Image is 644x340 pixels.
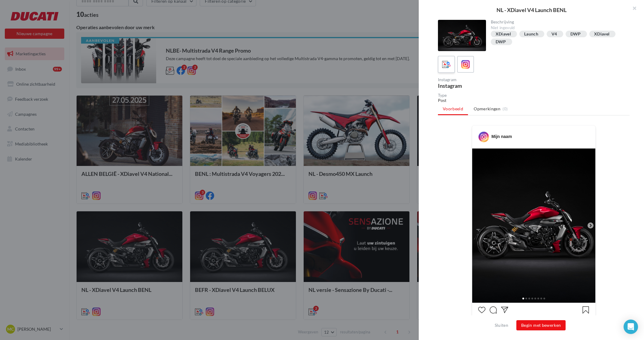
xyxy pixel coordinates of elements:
div: Type [438,93,630,97]
div: Open Intercom Messenger [624,320,638,334]
div: Mijn naam [491,133,512,139]
span: (0) [503,106,508,111]
div: XDiavel [496,32,511,36]
div: Launch [524,32,538,36]
span: Opmerkingen [474,106,500,112]
svg: Enregistrer [582,306,589,314]
div: DWP [496,40,506,44]
svg: J’aime [478,306,485,314]
div: V4 [551,32,557,36]
div: Instagram [438,83,531,88]
div: Niet ingevuld [491,25,625,31]
div: Beschrijving [491,20,625,24]
button: Begin met bewerken [516,320,566,330]
div: Post [438,97,630,103]
div: NL - XDiavel V4 Launch BENL [428,7,634,13]
svg: Partager la publication [501,306,508,314]
div: XDiavel [594,32,609,36]
div: DWP [570,32,581,36]
div: Instagram [438,78,531,82]
svg: Commenter [490,306,497,314]
button: Sluiten [492,322,511,329]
